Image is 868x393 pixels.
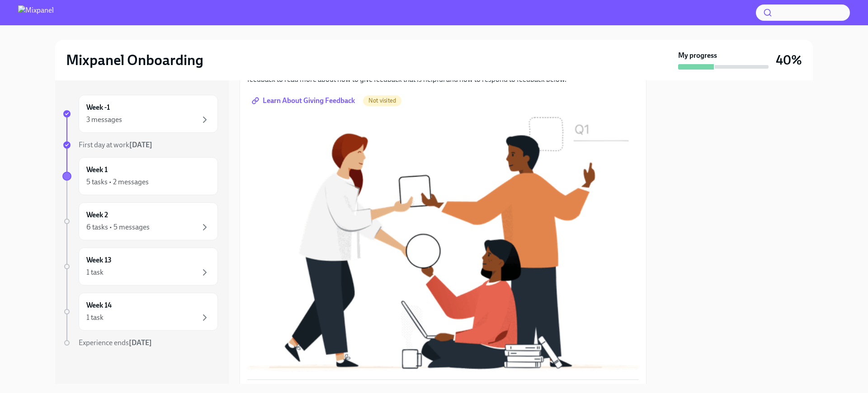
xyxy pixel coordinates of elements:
div: 6 tasks • 5 messages [86,222,150,232]
div: 1 task [86,313,104,323]
strong: [DATE] [129,140,152,149]
a: First day at work[DATE] [62,140,218,150]
button: Zoom image [247,117,639,372]
span: Learn About Giving Feedback [254,96,355,105]
h2: Mixpanel Onboarding [66,51,203,69]
span: Experience ends [79,338,152,347]
h6: Week 13 [86,255,112,265]
a: Learn About Giving Feedback [247,92,361,110]
strong: My progress [678,51,717,61]
a: Week 26 tasks • 5 messages [62,202,218,240]
div: 1 task [86,267,104,277]
h6: Week 14 [86,300,112,310]
div: 5 tasks • 2 messages [86,177,149,187]
strong: [DATE] [129,338,152,347]
span: First day at work [79,140,152,149]
h6: Week -1 [86,103,110,112]
h6: Week 1 [86,165,108,175]
img: Mixpanel [18,5,54,20]
a: Week 15 tasks • 2 messages [62,157,218,195]
a: Week 141 task [62,293,218,331]
span: Not visited [363,97,401,104]
h6: Week 2 [86,210,108,220]
a: Week -13 messages [62,95,218,133]
a: Week 131 task [62,248,218,285]
div: 3 messages [86,115,122,125]
h3: 40% [776,52,802,68]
